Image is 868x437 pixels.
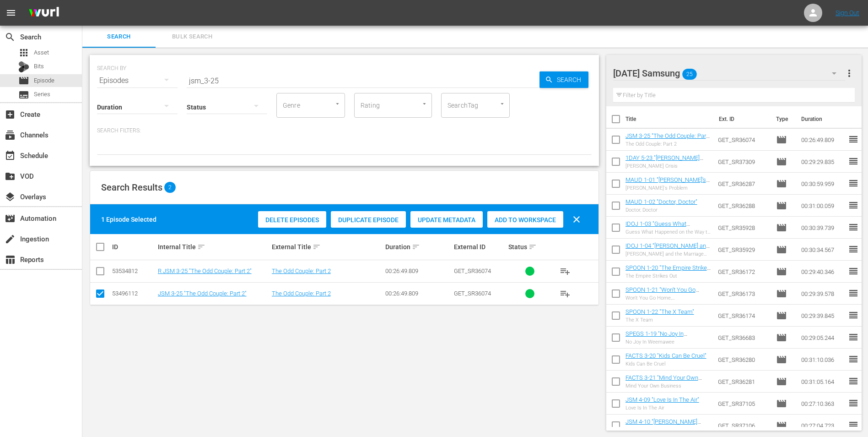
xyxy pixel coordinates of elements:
span: playlist_add [560,288,571,299]
span: apps [18,47,29,58]
div: [PERSON_NAME] Crisis [625,163,711,169]
span: Search Results [101,182,162,193]
span: reorder [848,376,859,387]
span: Episode [776,310,787,321]
span: reorder [848,310,859,321]
th: Type [771,106,796,132]
span: 2 [164,182,176,193]
span: Episode [776,156,787,167]
span: sort [528,243,537,251]
td: 00:31:05.164 [798,371,848,393]
td: 00:29:39.578 [798,283,848,305]
div: Episodes [97,68,178,93]
span: Episode [776,134,787,145]
div: [PERSON_NAME]'s Problem [625,185,711,191]
a: Sign Out [836,9,859,16]
div: [PERSON_NAME] and the Marriage Caper [625,251,711,257]
td: GET_SR37106 [714,415,772,437]
div: The Empire Strikes Out [625,273,711,279]
span: Overlays [5,191,16,202]
div: 00:26:49.809 [385,268,451,274]
span: Series [18,89,29,100]
span: reorder [848,178,859,189]
th: Duration [796,106,851,132]
div: Love Is In The Air [625,405,699,411]
a: 1DAY 5-23 "[PERSON_NAME] Crisis" [625,154,703,168]
span: Episode [34,76,54,85]
td: 00:26:49.809 [798,129,848,151]
div: 53496112 [112,290,155,297]
span: Search [88,32,150,42]
span: Duplicate Episode [331,216,406,224]
span: Episode [776,376,787,387]
span: playlist_add [560,266,571,277]
span: VOD [5,171,16,182]
span: Update Metadata [410,216,483,224]
span: GET_SR36074 [454,268,491,274]
button: Add to Workspace [487,211,563,228]
span: reorder [848,420,859,431]
a: The Odd Couple: Part 2 [272,290,331,297]
div: Guess What Happened on the Way to the Moon? [625,229,711,235]
a: IDOJ 1-04 "[PERSON_NAME] and the Marriage Caper" [625,242,710,256]
span: reorder [848,134,859,145]
span: Create [5,109,16,120]
img: ans4CAIJ8jUAAAAAAAAAAAAAAAAAAAAAAAAgQb4GAAAAAAAAAAAAAAAAAAAAAAAAJMjXAAAAAAAAAAAAAAAAAAAAAAAAgAT5G... [22,2,66,24]
span: Episode [776,354,787,365]
a: SPOON 1-20 "The Empire Strikes Out" [625,264,711,278]
span: Bulk Search [161,32,223,42]
button: Open [498,99,507,108]
div: Bits [18,61,29,72]
span: reorder [848,266,859,277]
span: more_vert [844,68,855,79]
span: Search [553,71,588,88]
span: movie [18,75,29,86]
td: 00:30:34.567 [798,239,848,261]
span: sort [412,243,420,251]
a: JSM 3-25 "The Odd Couple: Part 2" [158,290,247,297]
span: Episode [776,288,787,299]
a: MAUD 1-01 "[PERSON_NAME]'s Problem" [625,176,710,190]
td: GET_SR36074 [714,129,772,151]
span: Reports [5,254,16,265]
a: The Odd Couple: Part 2 [272,268,331,274]
td: GET_SR35929 [714,239,772,261]
td: GET_SR36174 [714,305,772,327]
button: Open [333,99,342,108]
button: Update Metadata [410,211,483,228]
td: GET_SR36173 [714,283,772,305]
span: menu [5,7,16,18]
td: 00:29:39.845 [798,305,848,327]
td: GET_SR35928 [714,217,772,239]
span: reorder [848,398,859,409]
a: FACTS 3-20 "Kids Can Be Cruel" [625,352,706,359]
span: reorder [848,244,859,255]
div: [DATE] Samsung [613,60,846,86]
div: Mind Your Own Business [625,383,711,389]
span: Episode [776,398,787,409]
div: ID [112,243,155,251]
a: SPOON 1-21 "Won't You Go Home, [PERSON_NAME]?" [625,286,699,300]
div: 1 Episode Selected [101,215,156,224]
span: reorder [848,332,859,343]
td: 00:31:10.036 [798,349,848,371]
td: 00:29:05.244 [798,327,848,349]
span: Bits [34,62,44,71]
td: 00:30:39.739 [798,217,848,239]
button: clear [566,208,588,230]
a: JSM 4-09 "Love Is In The Air" [625,396,699,403]
a: FACTS 3-21 "Mind Your Own Business" [625,374,702,388]
div: Status [508,241,551,252]
td: GET_SR36288 [714,195,772,217]
div: The X Team [625,317,694,323]
span: Delete Episodes [258,216,326,224]
span: Ingestion [5,234,16,245]
a: JSM 4-10 "[PERSON_NAME] Gets Tough" [625,418,701,432]
button: playlist_add [554,283,576,305]
span: sort [197,243,205,251]
div: Duration [385,241,451,252]
div: External Title [272,241,383,252]
button: Search [539,71,588,88]
div: No Joy In Weemawee [625,339,711,345]
span: clear [571,214,582,225]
